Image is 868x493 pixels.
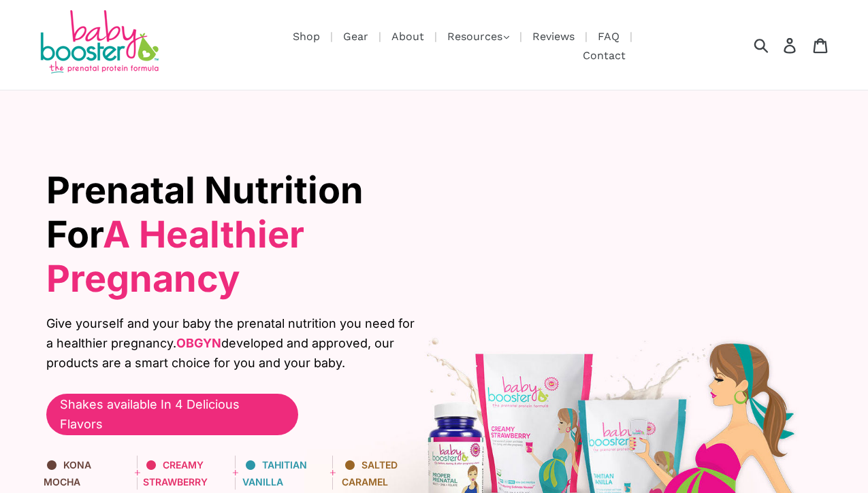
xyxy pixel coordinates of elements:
a: Gear [336,28,375,45]
span: Salted Caramel [342,459,398,487]
span: Give yourself and your baby the prenatal nutrition you need for a healthier pregnancy. developed ... [46,314,424,373]
button: Resources [440,27,516,47]
a: FAQ [591,28,626,45]
span: Tahitian Vanilla [242,459,307,487]
a: Contact [576,47,632,64]
a: About [385,28,431,45]
span: Creamy Strawberry [143,459,208,487]
span: KONA Mocha [44,459,91,487]
span: Shakes available In 4 Delicious Flavors [60,395,285,435]
span: A Healthier Pregnancy [46,212,304,301]
b: OBGYN [176,336,221,350]
input: Search [758,30,796,60]
img: Baby Booster Prenatal Protein Supplements [37,10,160,76]
a: Shop [286,28,327,45]
span: Prenatal Nutrition For [46,168,364,301]
a: Reviews [526,28,581,45]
